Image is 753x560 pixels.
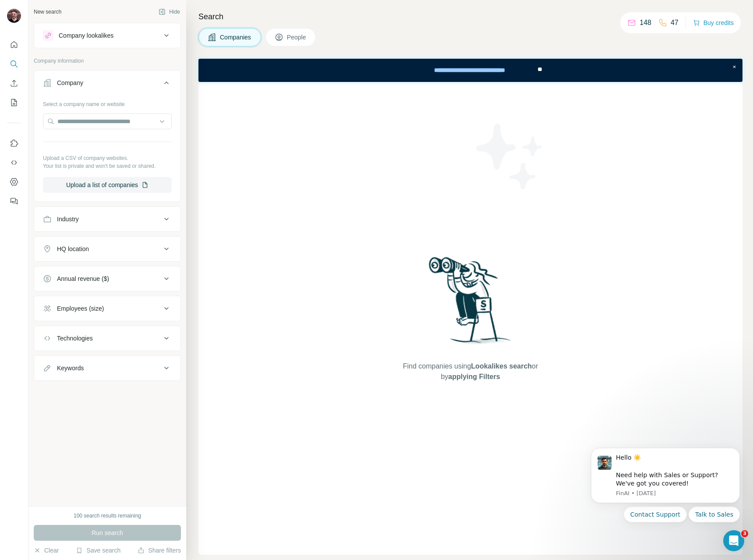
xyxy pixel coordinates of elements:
button: HQ location [34,238,180,259]
p: Company information [34,57,181,65]
h4: Search [198,11,742,23]
button: Annual revenue ($) [34,268,180,289]
div: Employees (size) [57,304,104,313]
div: Select a company name or website [43,97,172,108]
p: Upload a CSV of company websites. [43,154,172,162]
p: Your list is private and won't be saved or shared. [43,162,172,170]
button: Hide [152,5,186,18]
div: Company lookalikes [59,31,113,40]
img: Avatar [7,9,21,23]
img: Surfe Illustration - Stars [470,117,549,196]
button: Keywords [34,358,180,379]
span: Find companies using or by [400,361,541,382]
div: Company [57,78,83,87]
img: Surfe Illustration - Woman searching with binoculars [425,255,516,352]
button: My lists [7,95,21,110]
div: 100 search results remaining [74,512,141,520]
p: 47 [671,18,679,28]
button: Feedback [7,193,21,209]
button: Share filters [138,546,181,555]
div: Technologies [57,334,93,343]
button: Save search [76,546,120,555]
button: Company lookalikes [34,25,180,46]
p: 148 [640,18,651,28]
span: applying Filters [448,373,500,380]
button: Clear [34,546,59,555]
button: Upload a list of companies [43,177,172,193]
button: Buy credits [693,17,734,29]
span: People [287,33,307,42]
span: 3 [741,530,748,537]
div: HQ location [57,245,89,253]
button: Dashboard [7,174,21,190]
button: Industry [34,209,180,230]
button: Company [34,72,180,97]
button: Use Surfe API [7,155,21,170]
button: Search [7,56,21,72]
span: Lookalikes search [471,362,532,370]
div: Keywords [57,364,84,372]
span: Companies [220,33,252,42]
button: Technologies [34,328,180,349]
button: Use Surfe on LinkedIn [7,135,21,151]
div: Industry [57,215,79,223]
button: Employees (size) [34,298,180,319]
button: Quick start [7,37,21,53]
iframe: Intercom live chat [723,530,744,551]
div: Annual revenue ($) [57,274,109,283]
iframe: Intercom notifications message [578,437,753,556]
div: New search [34,8,61,16]
button: Enrich CSV [7,75,21,91]
iframe: Banner [198,59,742,82]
